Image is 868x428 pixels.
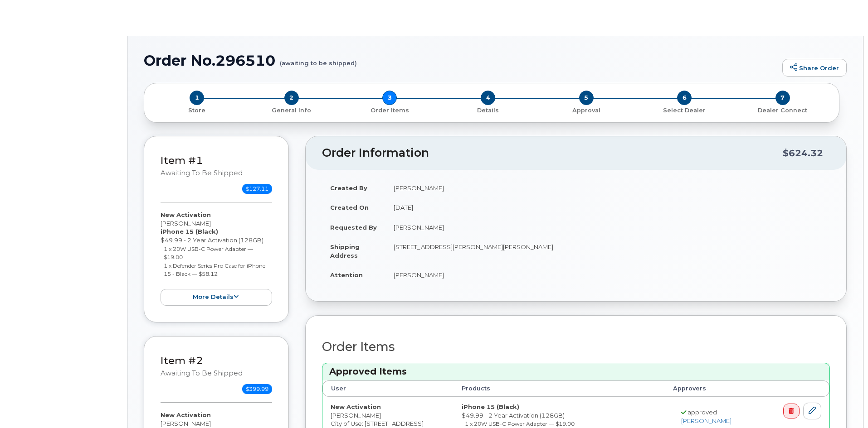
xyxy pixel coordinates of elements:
[775,91,790,105] span: 7
[190,91,204,105] span: 1
[322,147,783,159] h2: Order Information
[161,354,203,367] a: Item #2
[161,169,243,177] small: awaiting to be shipped
[665,380,764,397] th: Approvers
[481,91,495,105] span: 4
[164,245,253,261] small: 1 x 20W USB-C Power Adapter — $19.00
[161,411,211,418] strong: New Activation
[161,289,272,306] button: more details
[161,211,272,305] div: [PERSON_NAME] $49.99 - 2 Year Activation (128GB)
[330,224,377,231] strong: Requested By
[330,204,369,211] strong: Created On
[155,106,239,115] p: Store
[443,106,534,115] p: Details
[385,237,830,265] td: [STREET_ADDRESS][PERSON_NAME][PERSON_NAME]
[330,243,360,259] strong: Shipping Address
[284,91,299,105] span: 2
[537,105,635,115] a: 5 Approval
[242,184,272,194] span: $127.11
[385,265,830,285] td: [PERSON_NAME]
[330,271,363,279] strong: Attention
[782,59,847,77] a: Share Order
[242,384,272,394] span: $399.99
[688,409,717,416] span: approved
[783,144,823,162] div: $624.32
[161,154,203,167] a: Item #1
[639,106,730,115] p: Select Dealer
[385,178,830,198] td: [PERSON_NAME]
[439,105,537,115] a: 4 Details
[465,420,575,427] small: 1 x 20W USB-C Power Adapter — $19.00
[681,417,731,424] a: [PERSON_NAME]
[385,217,830,237] td: [PERSON_NAME]
[733,105,832,115] a: 7 Dealer Connect
[737,106,828,115] p: Dealer Connect
[246,106,337,115] p: General Info
[144,53,778,68] h1: Order No.296510
[161,228,218,235] strong: iPhone 15 (Black)
[635,105,734,115] a: 6 Select Dealer
[677,91,692,105] span: 6
[322,340,830,354] h2: Order Items
[385,197,830,217] td: [DATE]
[462,403,519,410] strong: iPhone 15 (Black)
[164,262,265,278] small: 1 x Defender Series Pro Case for iPhone 15 - Black — $58.12
[161,369,243,377] small: awaiting to be shipped
[541,106,632,115] p: Approval
[329,365,823,378] h3: Approved Items
[322,380,454,397] th: User
[243,105,341,115] a: 2 General Info
[331,403,381,410] strong: New Activation
[330,184,367,192] strong: Created By
[454,380,665,397] th: Products
[280,53,357,67] small: (awaiting to be shipped)
[579,91,594,105] span: 5
[161,211,211,218] strong: New Activation
[151,105,243,115] a: 1 Store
